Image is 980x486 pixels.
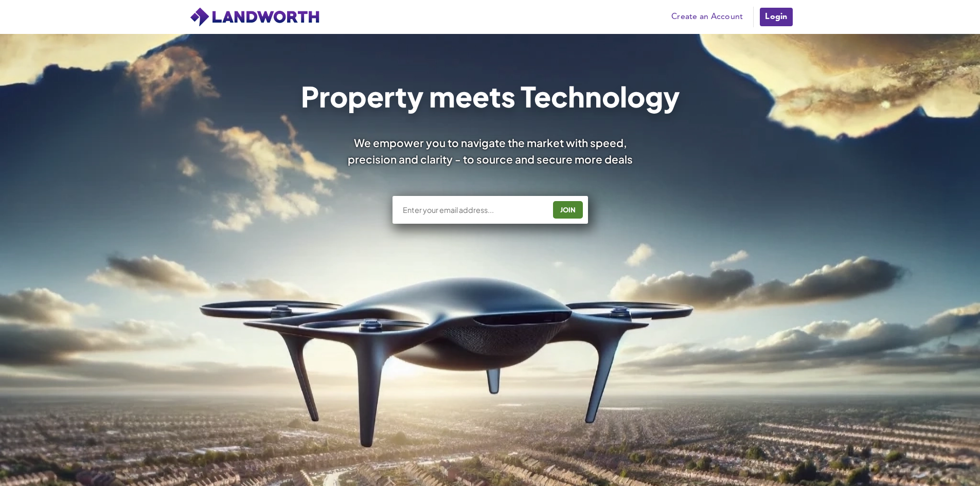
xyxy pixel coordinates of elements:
h1: Property meets Technology [300,82,680,110]
div: JOIN [556,202,580,218]
button: JOIN [553,201,583,219]
input: Enter your email address... [402,205,545,215]
a: Create an Account [666,9,748,25]
a: Login [759,7,793,27]
div: We empower you to navigate the market with speed, precision and clarity - to source and secure mo... [334,135,647,167]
